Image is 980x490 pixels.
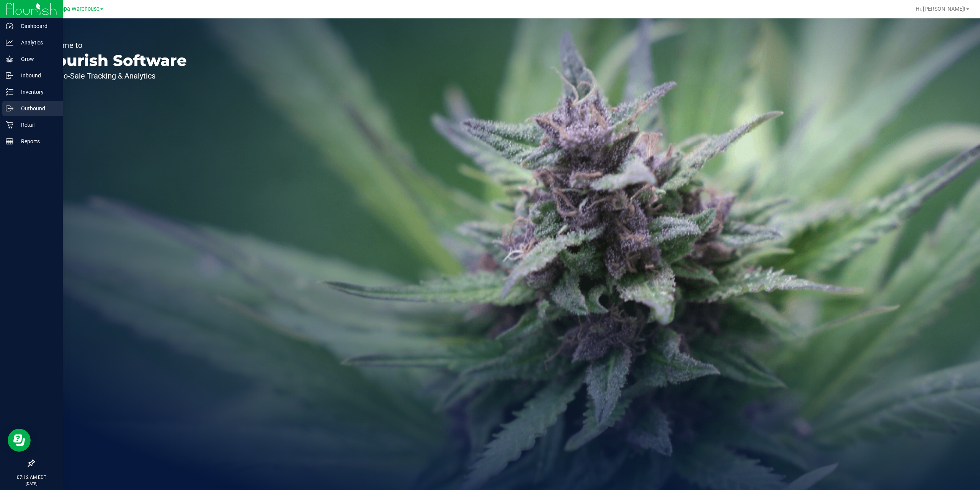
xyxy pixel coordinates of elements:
p: Analytics [13,38,59,47]
inline-svg: Retail [6,121,13,129]
span: Tampa Warehouse [53,6,100,12]
p: Seed-to-Sale Tracking & Analytics [41,72,187,80]
p: Retail [13,120,59,129]
inline-svg: Outbound [6,105,13,112]
p: Inbound [13,71,59,80]
p: Flourish Software [41,53,187,68]
p: Reports [13,137,59,146]
inline-svg: Grow [6,55,13,63]
p: [DATE] [3,481,59,487]
inline-svg: Inventory [6,88,13,96]
p: 07:12 AM EDT [3,474,59,481]
p: Dashboard [13,21,59,31]
inline-svg: Analytics [6,39,13,46]
p: Outbound [13,104,59,113]
inline-svg: Inbound [6,72,13,79]
inline-svg: Dashboard [6,22,13,30]
iframe: Resource center [8,429,31,452]
p: Inventory [13,87,59,97]
span: Hi, [PERSON_NAME]! [916,6,965,12]
p: Welcome to [41,41,187,49]
p: Grow [13,54,59,64]
inline-svg: Reports [6,138,13,145]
